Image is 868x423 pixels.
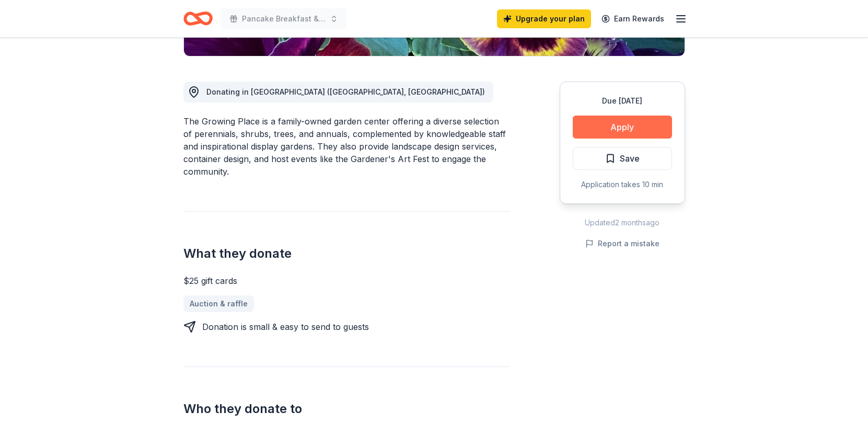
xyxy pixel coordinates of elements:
span: Save [620,152,640,165]
button: Save [573,147,672,170]
div: Updated 2 months ago [560,216,685,229]
div: Donation is small & easy to send to guests [202,321,369,333]
button: Report a mistake [585,237,659,250]
a: Auction & raffle [183,295,254,312]
span: Pancake Breakfast & Silent Auction [242,13,326,25]
div: $25 gift cards [183,275,510,287]
a: Home [183,6,213,31]
div: Application takes 10 min [573,178,672,191]
button: Pancake Breakfast & Silent Auction [221,8,346,29]
div: Due [DATE] [573,95,672,107]
button: Apply [573,116,672,139]
a: Upgrade your plan [497,9,591,28]
h2: What they donate [183,245,510,262]
h2: Who they donate to [183,401,510,417]
span: Donating in [GEOGRAPHIC_DATA] ([GEOGRAPHIC_DATA], [GEOGRAPHIC_DATA]) [206,87,485,96]
div: The Growing Place is a family-owned garden center offering a diverse selection of perennials, shr... [183,115,510,178]
a: Earn Rewards [595,9,670,28]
